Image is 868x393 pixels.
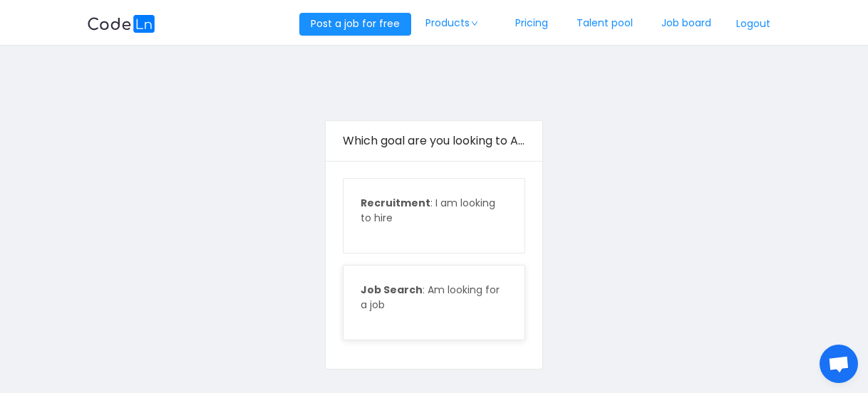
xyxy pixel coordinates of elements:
img: logobg.f302741d.svg [87,15,155,33]
div: Open chat [820,345,858,383]
span: Job Search [361,283,423,297]
p: : I am looking to hire [361,196,507,226]
div: Which goal are you looking to Achieve with Codeln. [343,121,525,161]
p: : Am looking for a job [361,283,507,313]
button: Post a job for free [299,13,411,36]
button: Logout [725,13,781,36]
i: icon: down [470,20,479,27]
a: Post a job for free [299,16,411,31]
span: Recruitment [361,196,430,210]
